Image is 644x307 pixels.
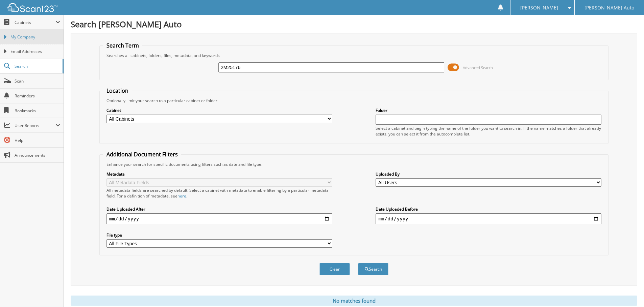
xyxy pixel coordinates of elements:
label: Folder [376,108,601,113]
span: Reminders [15,93,60,99]
span: Search [15,63,59,69]
div: Enhance your search for specific documents using filters such as date and file type. [103,161,605,167]
span: Announcements [15,152,60,158]
input: start [106,213,332,224]
label: Date Uploaded Before [376,206,601,212]
label: Uploaded By [376,171,601,177]
span: My Company [10,34,60,40]
span: Scan [15,78,60,84]
span: Cabinets [15,20,55,25]
legend: Location [103,87,132,94]
span: Bookmarks [15,108,60,114]
span: Help [15,137,60,143]
div: Select a cabinet and begin typing the name of the folder you want to search in. If the name match... [376,125,601,137]
legend: Search Term [103,42,142,49]
div: Searches all cabinets, folders, files, metadata, and keywords [103,53,605,58]
button: Clear [319,263,350,275]
iframe: Chat Widget [610,275,644,307]
h1: Search [PERSON_NAME] Auto [71,19,637,30]
input: end [376,213,601,224]
button: Search [358,263,388,275]
label: Date Uploaded After [106,206,332,212]
legend: Additional Document Filters [103,151,181,158]
label: File type [106,232,332,238]
div: No matches found [71,296,637,306]
span: User Reports [15,123,55,128]
span: Advanced Search [463,65,493,70]
label: Metadata [106,171,332,177]
div: All metadata fields are searched by default. Select a cabinet with metadata to enable filtering b... [106,187,332,199]
div: Optionally limit your search to a particular cabinet or folder [103,98,605,103]
img: scan123-logo-white.svg [7,3,57,12]
span: [PERSON_NAME] Auto [585,6,634,10]
label: Cabinet [106,108,332,113]
a: here [177,193,186,199]
span: Email Addresses [10,49,60,55]
span: [PERSON_NAME] [520,6,558,10]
